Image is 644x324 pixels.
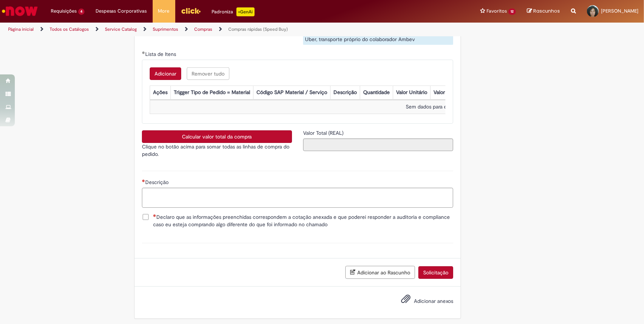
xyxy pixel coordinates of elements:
[527,8,560,15] a: Rascunhos
[50,26,89,32] a: Todos os Catálogos
[508,9,516,15] span: 12
[181,5,201,16] img: click_logo_yellow_360x200.png
[360,86,393,100] th: Quantidade
[487,7,507,15] span: Favoritos
[303,138,453,151] input: Valor Total (REAL)
[150,86,170,100] th: Ações
[153,26,178,32] a: Suprimentos
[1,4,39,19] img: ServiceNow
[96,7,147,15] span: Despesas Corporativas
[145,51,177,57] span: Lista de Itens
[145,179,170,186] span: Descrição
[430,86,478,100] th: Valor Total Moeda
[330,86,360,100] th: Descrição
[399,292,412,309] button: Adicionar anexos
[303,129,345,137] label: Somente leitura - Valor Total (REAL)
[150,67,181,80] button: Add a row for Lista de Itens
[418,266,453,279] button: Solicitação
[303,130,345,136] span: Somente leitura - Valor Total (REAL)
[393,86,430,100] th: Valor Unitário
[236,7,255,16] p: +GenAi
[6,23,424,36] ul: Trilhas de página
[601,8,638,14] span: [PERSON_NAME]
[153,213,453,228] span: Declaro que as informações preenchidas correspondem a cotação anexada e que poderei responder a a...
[158,7,170,15] span: More
[51,7,77,15] span: Requisições
[142,188,453,208] textarea: Descrição
[170,86,253,100] th: Trigger Tipo de Pedido = Material
[142,143,292,158] p: Clique no botão acima para somar todas as linhas de compra do pedido.
[345,266,415,279] button: Adicionar ao Rascunho
[105,26,137,32] a: Service Catalog
[533,7,560,14] span: Rascunhos
[153,214,156,217] span: Necessários
[212,7,255,16] div: Padroniza
[414,298,453,304] span: Adicionar anexos
[142,179,145,182] span: Necessários
[228,26,288,32] a: Compras rápidas (Speed Buy)
[253,86,330,100] th: Código SAP Material / Serviço
[142,51,145,54] span: Obrigatório Preenchido
[78,9,84,15] span: 4
[194,26,212,32] a: Compras
[142,130,292,143] button: Calcular valor total da compra
[8,26,34,32] a: Página inicial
